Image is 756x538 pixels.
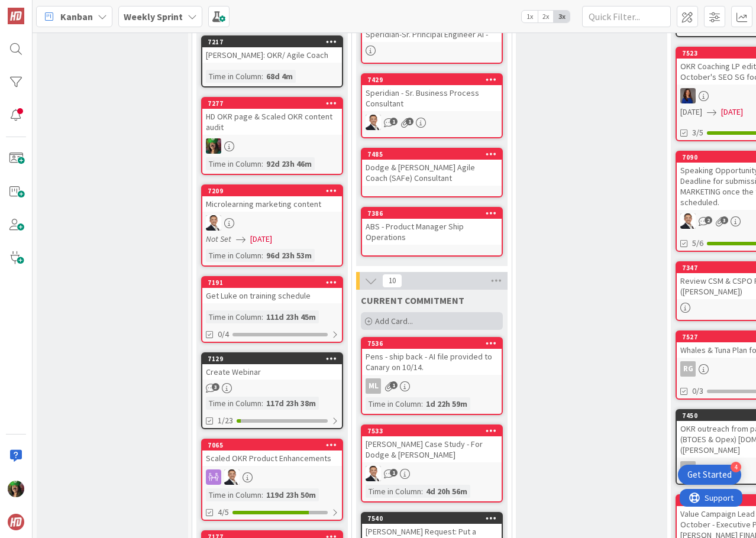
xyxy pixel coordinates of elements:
div: 7065 [208,441,342,449]
div: Time in Column [206,70,261,83]
div: 7485 [362,149,502,160]
div: 7217 [208,38,342,46]
span: CURRENT COMMITMENT [361,294,464,306]
img: SL [366,466,381,481]
div: 4 [731,462,741,472]
b: Weekly Sprint [124,11,183,22]
div: 1d 22h 59m [423,397,470,410]
div: Get Started [687,469,732,481]
span: : [261,249,263,262]
img: SL [680,213,696,229]
span: 10 [382,274,402,288]
div: Time in Column [366,485,421,498]
input: Quick Filter... [582,6,671,27]
div: 7209 [202,186,342,196]
div: 4d 20h 56m [423,485,470,498]
div: 7191 [202,277,342,288]
div: 7540 [367,514,502,523]
div: RG [680,361,696,377]
span: Add Card... [375,316,413,326]
div: 7209Microlearning marketing content [202,186,342,212]
div: 92d 23h 46m [263,157,315,170]
span: 4/5 [218,506,229,518]
span: [DATE] [250,233,272,245]
div: HD OKR page & Scaled OKR content audit [202,109,342,135]
span: 3 [721,216,728,224]
img: avatar [8,514,24,530]
span: 1/23 [218,414,233,427]
span: 2x [538,11,554,22]
div: 7277 [202,98,342,109]
div: 117d 23h 38m [263,397,319,410]
div: 7386ABS - Product Manager Ship Operations [362,208,502,245]
div: 7129Create Webinar [202,354,342,380]
div: RG [680,461,696,477]
div: 68d 4m [263,70,296,83]
span: : [261,397,263,410]
div: 7129 [208,355,342,363]
div: 7536 [362,338,502,349]
div: 7277 [208,99,342,108]
span: 0/3 [692,385,703,397]
div: SL [202,469,342,485]
span: 1 [390,469,398,477]
span: : [421,397,423,410]
img: SL [206,215,221,231]
div: Pens - ship back - AI file provided to Canary on 10/14. [362,349,502,375]
div: Time in Column [206,310,261,323]
div: 7191Get Luke on training schedule [202,277,342,303]
div: 7429 [367,76,502,84]
div: Open Get Started checklist, remaining modules: 4 [678,465,741,485]
div: 7065 [202,440,342,451]
div: Scaled OKR Product Enhancements [202,451,342,466]
span: [DATE] [721,106,743,118]
img: SL [366,115,381,130]
div: SL [362,115,502,130]
div: 96d 23h 53m [263,249,315,262]
div: Create Webinar [202,364,342,380]
img: SL [206,138,221,154]
div: 7536 [367,339,502,348]
div: 7485Dodge & [PERSON_NAME] Agile Coach (SAFe) Consultant [362,149,502,186]
div: 7485 [367,150,502,158]
div: Time in Column [206,249,261,262]
span: 3/5 [692,127,703,139]
div: Time in Column [206,488,261,501]
div: 7386 [362,208,502,219]
span: 3 [212,383,219,391]
div: Speridian - Sr. Business Process Consultant [362,85,502,111]
div: ML [362,378,502,394]
span: : [261,70,263,83]
div: 111d 23h 45m [263,310,319,323]
div: 7533 [367,427,502,435]
div: 7533[PERSON_NAME] Case Study - For Dodge & [PERSON_NAME] [362,426,502,462]
div: Microlearning marketing content [202,196,342,212]
span: 0/4 [218,328,229,341]
div: 7277HD OKR page & Scaled OKR content audit [202,98,342,135]
div: 7129 [202,354,342,364]
div: 7065Scaled OKR Product Enhancements [202,440,342,466]
div: SL [202,138,342,154]
div: 7191 [208,278,342,287]
div: Speridian-Sr. Principal Engineer AI - [362,27,502,42]
div: Dodge & [PERSON_NAME] Agile Coach (SAFe) Consultant [362,160,502,186]
span: 1 [390,118,398,125]
div: 119d 23h 50m [263,488,319,501]
div: [PERSON_NAME]: OKR/ Agile Coach [202,47,342,63]
span: : [261,310,263,323]
div: 7536Pens - ship back - AI file provided to Canary on 10/14. [362,338,502,375]
div: SL [362,466,502,481]
i: Not Set [206,234,231,244]
span: : [261,157,263,170]
div: 7217[PERSON_NAME]: OKR/ Agile Coach [202,37,342,63]
span: 5/6 [692,237,703,249]
img: Visit kanbanzone.com [8,8,24,24]
div: ML [366,378,381,394]
img: SL [224,469,240,485]
div: SL [202,215,342,231]
span: 1 [406,118,413,125]
div: 7429Speridian - Sr. Business Process Consultant [362,74,502,111]
span: : [421,485,423,498]
div: Get Luke on training schedule [202,288,342,303]
span: 3x [554,11,570,22]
